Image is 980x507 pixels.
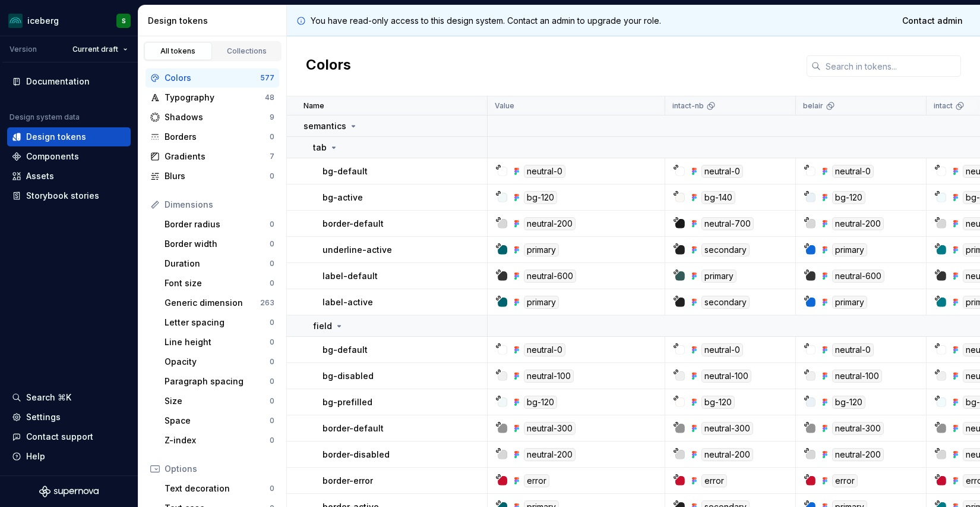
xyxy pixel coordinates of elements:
button: Contact support [7,427,131,446]
div: bg-140 [701,191,735,204]
a: Generic dimension263 [160,293,279,312]
div: Blurs [165,170,270,182]
div: primary [524,296,559,309]
p: semantics [304,120,346,132]
div: neutral-100 [701,370,751,383]
div: Shadows [165,111,270,123]
p: tab [313,142,327,154]
a: Gradients7 [146,147,279,166]
div: neutral-200 [832,217,884,230]
div: primary [701,270,736,283]
div: 0 [270,171,274,181]
a: Documentation [7,72,131,91]
a: Space0 [160,411,279,430]
div: primary [832,243,867,256]
a: Border width0 [160,234,279,253]
div: Storybook stories [26,190,99,202]
a: Supernova Logo [39,486,99,497]
div: 0 [270,278,274,288]
p: belair [803,101,823,111]
div: neutral-0 [701,343,743,356]
div: 0 [270,318,274,327]
div: error [524,474,549,487]
p: Value [495,101,514,111]
div: Contact support [26,431,93,443]
div: 0 [270,396,274,406]
div: neutral-0 [524,343,565,356]
div: bg-120 [524,396,557,409]
div: 0 [270,132,274,142]
p: bg-default [323,165,368,177]
div: bg-120 [701,396,735,409]
div: error [832,474,858,487]
div: neutral-100 [524,370,574,383]
div: primary [524,243,559,256]
input: Search in tokens... [821,55,961,77]
div: 0 [270,239,274,249]
div: neutral-200 [524,448,576,461]
div: Collections [217,46,277,56]
div: Paragraph spacing [165,375,270,387]
div: neutral-0 [524,165,565,178]
a: Design tokens [7,127,131,146]
div: 0 [270,416,274,425]
div: Z-index [165,434,270,446]
div: 7 [270,152,274,161]
a: Borders0 [146,127,279,146]
div: 0 [270,436,274,445]
div: Gradients [165,151,270,162]
div: Duration [165,258,270,270]
div: 9 [270,112,274,122]
div: Letter spacing [165,317,270,328]
div: Typography [165,92,265,104]
div: neutral-100 [832,370,882,383]
a: Border radius0 [160,215,279,234]
p: intact-nb [672,101,704,111]
button: Current draft [67,41,133,58]
div: Text decoration [165,483,270,495]
div: Dimensions [165,199,274,211]
div: secondary [701,296,750,309]
p: label-active [323,296,373,308]
p: underline-active [323,244,392,256]
div: Line height [165,336,270,348]
p: border-default [323,218,384,230]
p: border-disabled [323,449,390,461]
a: Text decoration0 [160,479,279,498]
div: Settings [26,411,61,423]
div: S [122,16,126,26]
div: neutral-700 [701,217,754,230]
p: bg-default [323,344,368,356]
div: Search ⌘K [26,392,71,403]
a: Components [7,147,131,166]
div: neutral-200 [832,448,884,461]
p: field [313,320,332,332]
div: Help [26,450,45,462]
a: Opacity0 [160,352,279,371]
div: Design tokens [26,131,86,143]
p: border-error [323,475,373,487]
div: neutral-600 [832,270,884,283]
p: You have read-only access to this design system. Contact an admin to upgrade your role. [311,15,661,27]
div: Font size [165,277,270,289]
div: neutral-600 [524,270,576,283]
h2: Colors [306,55,351,77]
div: neutral-300 [524,422,576,435]
div: Size [165,395,270,407]
div: Assets [26,170,54,182]
p: Name [304,101,324,111]
a: Z-index0 [160,431,279,450]
div: 263 [260,298,274,308]
img: 418c6d47-6da6-4103-8b13-b5999f8989a1.png [8,14,23,28]
div: Design tokens [148,15,282,27]
a: Letter spacing0 [160,313,279,332]
div: 0 [270,377,274,386]
p: bg-prefilled [323,396,372,408]
div: neutral-200 [524,217,576,230]
div: 577 [260,73,274,83]
div: iceberg [27,15,59,27]
div: 0 [270,337,274,347]
div: All tokens [148,46,208,56]
div: bg-120 [832,191,865,204]
p: bg-disabled [323,370,374,382]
